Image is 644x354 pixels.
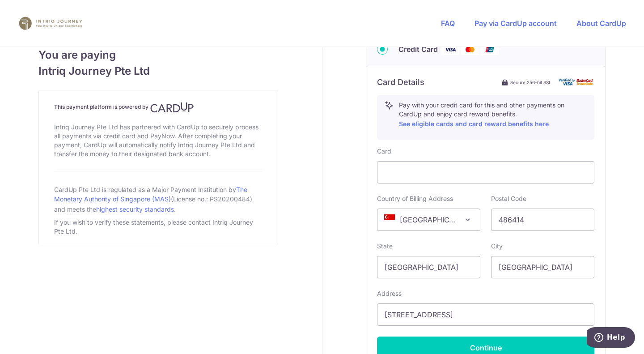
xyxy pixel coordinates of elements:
img: CardUp [150,102,194,113]
label: State [377,242,393,251]
img: Mastercard [461,44,479,55]
iframe: Secure card payment input frame [385,167,587,178]
a: highest security standards [96,205,174,213]
input: Example 123456 [491,209,594,231]
a: FAQ [441,19,455,28]
label: Address [377,289,402,298]
div: If you wish to verify these statements, please contact Intriq Journey Pte Ltd. [54,216,263,238]
span: Credit Card [398,44,438,55]
label: Card [377,147,391,156]
iframe: Opens a widget where you can find more information [587,327,635,350]
h6: Card Details [377,77,424,88]
label: Country of Billing Address [377,194,453,203]
label: Postal Code [491,194,526,203]
img: card secure [559,78,594,86]
span: Singapore [377,209,480,230]
a: About CardUp [576,19,626,28]
p: Pay with your credit card for this and other payments on CardUp and enjoy card reward benefits. [399,101,587,129]
div: CardUp Pte Ltd is regulated as a Major Payment Institution by (License no.: PS20200484) and meets... [54,182,263,216]
a: Pay via CardUp account [475,19,557,28]
span: Intriq Journey Pte Ltd [38,63,278,79]
h4: This payment platform is powered by [54,102,263,113]
label: City [491,242,503,251]
img: Union Pay [481,44,499,55]
div: Credit Card Visa Mastercard Union Pay [377,44,594,55]
span: Secure 256-bit SSL [510,79,551,86]
a: See eligible cards and card reward benefits here [399,120,549,128]
span: Singapore [377,209,480,231]
img: Visa [441,44,459,55]
span: You are paying [38,47,278,63]
div: Intriq Journey Pte Ltd has partnered with CardUp to securely process all payments via credit card... [54,121,263,160]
